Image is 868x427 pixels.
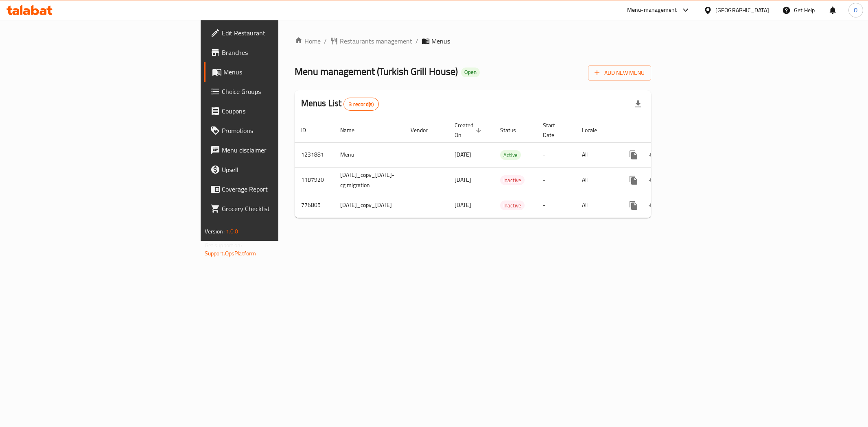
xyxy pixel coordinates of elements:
span: Menus [431,36,450,46]
span: 3 record(s) [344,100,378,108]
span: Coupons [222,106,339,116]
a: Menu disclaimer [204,140,345,160]
button: Change Status [643,196,663,215]
span: Promotions [222,126,339,135]
div: Menu-management [627,5,677,15]
span: Open [461,69,480,76]
span: Restaurants management [340,36,412,46]
span: [DATE] [455,174,471,185]
span: Upsell [222,165,339,174]
span: Branches [222,48,339,57]
a: Choice Groups [204,82,345,101]
div: Active [500,150,521,160]
span: Get support on: [205,240,242,251]
span: Menus [223,67,339,77]
span: Vendor [411,125,438,135]
span: Grocery Checklist [222,204,339,213]
span: 1.0.0 [226,226,238,237]
td: - [536,167,575,193]
span: Inactive [500,201,525,210]
th: Actions [617,118,708,143]
span: Status [500,125,527,135]
span: Name [340,125,365,135]
a: Branches [204,43,345,62]
span: Active [500,150,521,160]
button: Change Status [643,145,663,165]
a: Edit Restaurant [204,23,345,43]
span: Locale [582,125,608,135]
td: - [536,193,575,218]
span: Start Date [543,120,566,140]
span: Version: [205,226,225,237]
td: [DATE]_copy_[DATE] [334,193,404,218]
div: Open [461,68,480,77]
a: Coverage Report [204,179,345,199]
a: Grocery Checklist [204,199,345,218]
span: Menu disclaimer [222,145,339,155]
a: Menus [204,62,345,82]
a: Restaurants management [330,36,412,46]
a: Coupons [204,101,345,121]
a: Upsell [204,160,345,179]
span: ID [301,125,317,135]
td: All [575,142,617,167]
div: Export file [628,94,648,114]
h2: Menus List [301,97,379,111]
div: [GEOGRAPHIC_DATA] [715,6,769,15]
td: Menu [334,142,404,167]
span: Menu management ( Turkish Grill House ) [295,62,458,81]
span: Created On [455,120,484,140]
div: Total records count [343,98,379,111]
nav: breadcrumb [295,36,652,46]
button: Change Status [643,170,663,190]
table: enhanced table [295,118,708,218]
span: [DATE] [455,149,471,160]
span: Edit Restaurant [222,28,339,38]
td: - [536,142,575,167]
td: All [575,167,617,193]
a: Support.OpsPlatform [205,248,256,259]
span: Choice Groups [222,87,339,96]
button: more [624,145,643,165]
button: more [624,196,643,215]
li: / [415,36,418,46]
a: Promotions [204,121,345,140]
button: more [624,170,643,190]
span: [DATE] [455,200,471,210]
span: O [854,6,857,15]
span: Coverage Report [222,184,339,194]
span: Add New Menu [595,68,645,78]
td: All [575,193,617,218]
button: Add New Menu [588,65,651,81]
td: [DATE]_copy_[DATE]-cg migration [334,167,404,193]
span: Inactive [500,176,525,185]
